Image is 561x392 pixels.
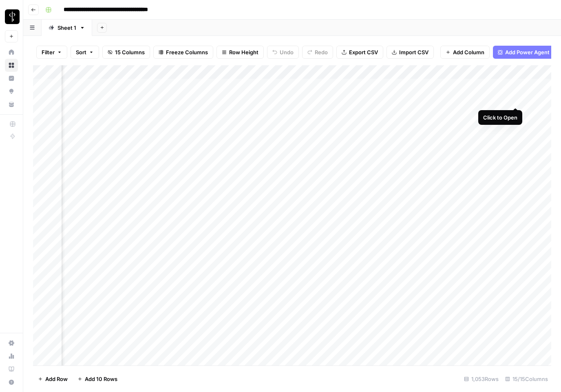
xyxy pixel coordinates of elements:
a: Your Data [5,98,18,111]
a: Usage [5,350,18,363]
span: Sort [76,48,86,56]
span: 15 Columns [115,48,145,56]
span: Row Height [229,48,258,56]
span: Freeze Columns [166,48,208,56]
a: Home [5,46,18,59]
button: Add Column [440,46,490,59]
div: Click to Open [483,113,517,122]
div: Sheet 1 [57,24,76,32]
span: Filter [42,48,55,56]
a: Learning Hub [5,363,18,376]
button: Sort [71,46,99,59]
button: Freeze Columns [153,46,213,59]
button: Row Height [216,46,264,59]
span: Redo [315,48,328,56]
a: Opportunities [5,85,18,98]
img: LP Production Workloads Logo [5,9,20,24]
div: 15/15 Columns [502,372,551,385]
span: Import CSV [399,48,428,56]
div: 1,053 Rows [461,372,502,385]
a: Sheet 1 [42,20,92,36]
button: Export CSV [336,46,383,59]
button: Workspace: LP Production Workloads [5,7,18,27]
a: Settings [5,337,18,350]
button: Filter [36,46,67,59]
a: Browse [5,59,18,72]
button: Redo [302,46,333,59]
button: Add Power Agent [493,46,554,59]
span: Add Power Agent [505,48,550,56]
button: Add Row [33,372,73,385]
button: 15 Columns [102,46,150,59]
span: Undo [280,48,294,56]
span: Add 10 Rows [85,375,117,383]
button: Add 10 Rows [73,372,122,385]
a: Insights [5,72,18,85]
span: Add Row [45,375,68,383]
button: Undo [267,46,299,59]
span: Add Column [453,48,484,56]
span: Export CSV [349,48,378,56]
button: Help + Support [5,376,18,389]
button: Import CSV [387,46,434,59]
